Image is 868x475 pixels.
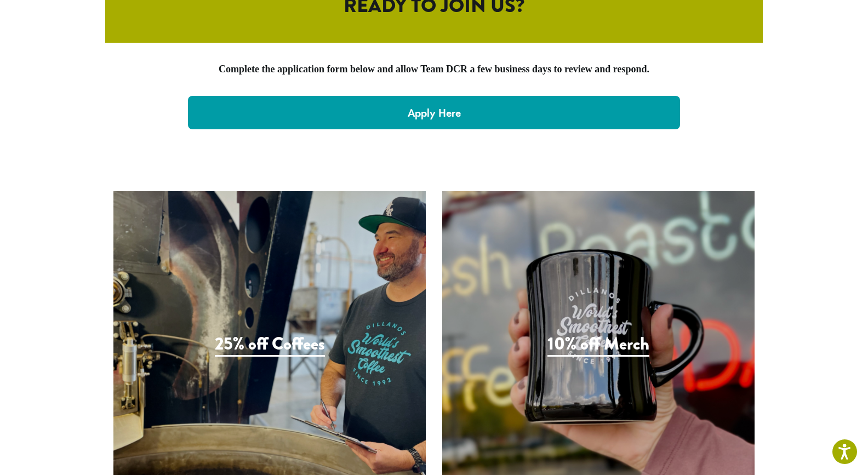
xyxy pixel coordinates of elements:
[188,96,680,129] a: Apply Here
[547,334,649,356] h3: 10% off Merch
[408,106,461,120] strong: Apply Here
[105,64,763,76] h5: Complete the application form below and allow Team DCR a few business days to review and respond.
[215,334,325,356] h3: 25% off Coffees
